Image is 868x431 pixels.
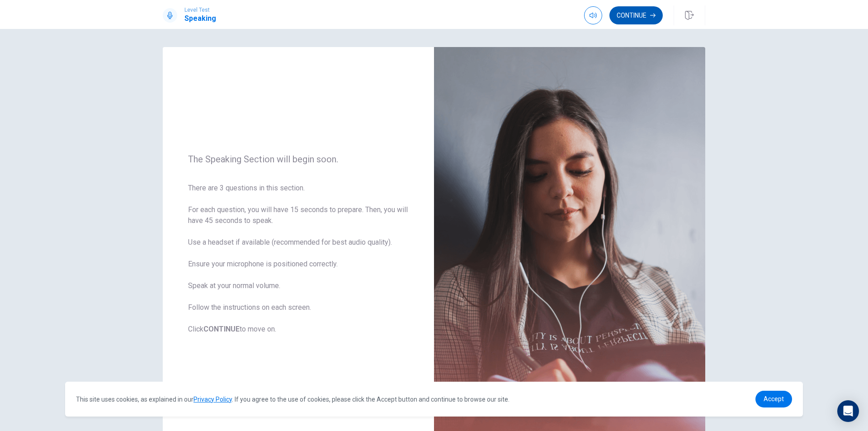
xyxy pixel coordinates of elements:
h1: Speaking [184,13,216,24]
div: Open Intercom Messenger [837,400,859,422]
span: This site uses cookies, as explained in our . If you agree to the use of cookies, please click th... [76,396,509,403]
span: Level Test [184,7,216,13]
span: The Speaking Section will begin soon. [188,154,409,165]
span: Accept [764,395,784,403]
div: cookieconsent [65,382,803,417]
span: There are 3 questions in this section. For each question, you will have 15 seconds to prepare. Th... [188,183,409,335]
b: CONTINUE [203,325,240,333]
a: Privacy Policy [193,396,232,403]
button: Continue [609,6,663,24]
a: dismiss cookie message [755,391,792,407]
